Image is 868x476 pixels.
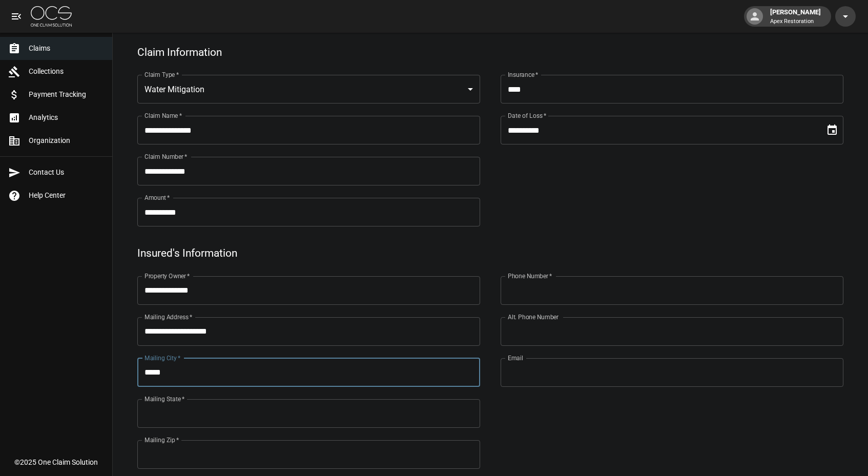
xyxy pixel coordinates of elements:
[6,6,27,27] button: open drawer
[29,167,104,178] span: Contact Us
[822,120,842,140] button: Choose date, selected date is Aug 4, 2025
[144,272,190,280] label: Property Owner
[508,111,546,120] label: Date of Loss
[29,66,104,77] span: Collections
[29,135,104,146] span: Organization
[29,43,104,54] span: Claims
[29,190,104,201] span: Help Center
[770,17,821,26] p: Apex Restoration
[144,111,182,120] label: Claim Name
[508,354,523,362] label: Email
[508,272,552,280] label: Phone Number
[29,112,104,123] span: Analytics
[144,152,187,161] label: Claim Number
[31,6,72,27] img: ocs-logo-white-transparent.png
[137,75,480,104] div: Water Mitigation
[144,193,170,202] label: Amount
[508,313,559,321] label: Alt. Phone Number
[29,89,104,100] span: Payment Tracking
[144,313,192,321] label: Mailing Address
[144,70,179,79] label: Claim Type
[766,7,825,26] div: [PERSON_NAME]
[144,436,179,444] label: Mailing Zip
[144,395,184,403] label: Mailing State
[508,70,538,79] label: Insurance
[14,457,98,467] div: © 2025 One Claim Solution
[144,354,181,362] label: Mailing City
